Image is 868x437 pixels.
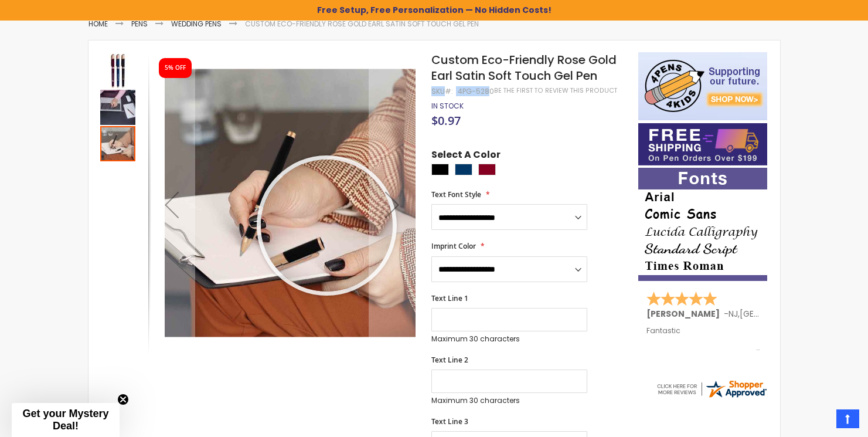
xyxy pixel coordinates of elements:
[431,396,587,405] p: Maximum 30 characters
[100,89,137,125] div: Custom Eco-Friendly Rose Gold Earl Satin Soft Touch Gel Pen
[100,90,135,125] img: Custom Eco-Friendly Rose Gold Earl Satin Soft Touch Gel Pen
[431,101,464,111] div: Availability
[431,164,449,175] div: Black
[431,52,617,84] span: Custom Eco-Friendly Rose Gold Earl Satin Soft Touch Gel Pen
[638,168,767,281] img: font-personalization-examples
[431,241,476,251] span: Imprint Color
[148,52,195,357] div: Previous
[431,189,481,199] span: Text Font Style
[655,378,768,399] img: 4pens.com widget logo
[638,123,767,165] img: Free shipping on orders over $199
[117,394,129,405] button: Close teaser
[171,19,222,29] a: Wedding Pens
[22,408,108,432] span: Get your Mystery Deal!
[100,52,137,89] div: Custom Eco-Friendly Rose Gold Earl Satin Soft Touch Gel Pen
[431,355,468,365] span: Text Line 2
[478,164,496,175] div: Burgundy
[646,327,760,352] div: Fantastic
[655,392,768,402] a: 4pens.com certificate URL
[12,403,120,437] div: Get your Mystery Deal!Close teaser
[740,308,826,320] span: [GEOGRAPHIC_DATA]
[729,308,738,320] span: NJ
[131,19,148,29] a: Pens
[494,86,617,95] a: Be the first to review this product
[455,164,472,175] div: Navy Blue
[458,87,494,96] div: 4PG-5280
[431,148,501,164] span: Select A Color
[431,101,464,111] span: In stock
[431,113,461,128] span: $0.97
[369,52,416,357] div: Next
[431,86,453,96] strong: SKU
[836,409,859,428] a: Top
[165,64,186,72] div: 5% OFF
[100,125,135,161] div: Custom Eco-Friendly Rose Gold Earl Satin Soft Touch Gel Pen
[100,53,135,89] img: Custom Eco-Friendly Rose Gold Earl Satin Soft Touch Gel Pen
[646,308,724,320] span: [PERSON_NAME]
[88,19,108,29] a: Home
[164,69,432,337] img: Custom Eco-Friendly Rose Gold Earl Satin Soft Touch Gel Pen
[431,334,587,344] p: Maximum 30 characters
[245,19,479,29] li: Custom Eco-Friendly Rose Gold Earl Satin Soft Touch Gel Pen
[431,416,468,426] span: Text Line 3
[724,308,826,320] span: - ,
[431,293,468,303] span: Text Line 1
[638,52,767,120] img: 4pens 4 kids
